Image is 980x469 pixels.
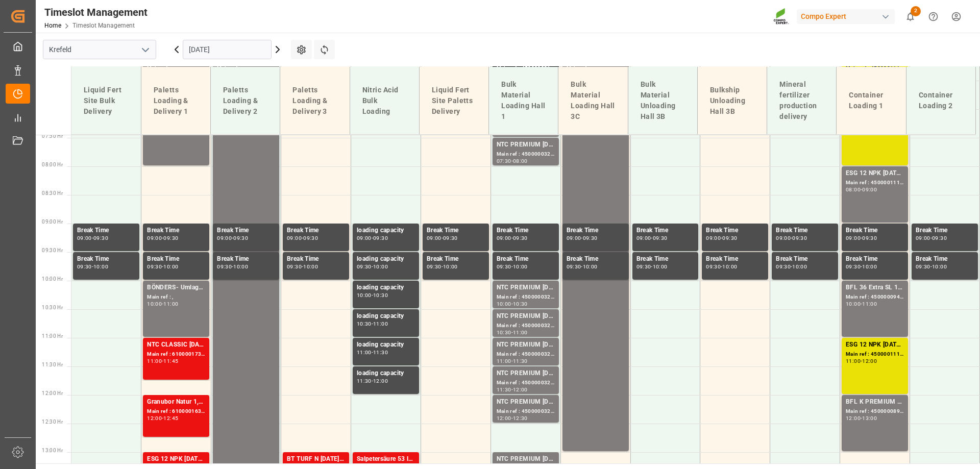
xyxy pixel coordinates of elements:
div: 09:30 [583,236,598,240]
div: 09:00 [147,236,162,240]
div: 09:30 [93,236,108,240]
div: 10:00 [93,264,108,269]
div: Liquid Fert Site Bulk Delivery [80,81,133,121]
div: 10:00 [233,264,248,269]
div: - [162,416,163,421]
div: - [861,264,862,269]
div: 09:00 [567,236,581,240]
div: loading capacity [357,340,415,350]
span: 13:00 Hr [42,448,63,453]
div: - [232,264,233,269]
div: Break Time [77,254,135,264]
button: show 2 new notifications [899,5,922,28]
div: 08:00 [513,159,528,163]
div: 11:45 [163,359,178,363]
div: Break Time [217,226,275,236]
div: NTC PREMIUM [DATE]+3+TE BULK [497,454,555,464]
div: 09:30 [163,236,178,240]
button: open menu [137,42,153,58]
span: 08:00 Hr [42,162,63,167]
div: Break Time [916,254,974,264]
div: 09:30 [513,236,528,240]
div: Break Time [427,254,485,264]
div: 09:30 [217,264,232,269]
div: 09:30 [636,264,651,269]
div: Main ref : 4500000943, 2000000680 [846,293,904,302]
div: 13:00 [862,416,877,421]
span: 10:30 Hr [42,305,63,310]
div: Main ref : 6100001739, 2000001344 2000001344;2000000709 2000000709;2000001344 2000001309 [147,350,205,359]
div: 09:30 [916,264,930,269]
div: - [861,416,862,421]
span: 07:30 Hr [42,133,63,139]
div: Break Time [846,254,904,264]
div: - [232,236,233,240]
div: 09:30 [706,264,721,269]
div: Liquid Fert Site Paletts Delivery [428,81,480,121]
div: - [861,187,862,192]
div: 10:00 [513,264,528,269]
div: - [302,264,303,269]
div: 09:00 [497,236,511,240]
div: - [651,264,652,269]
div: Main ref : 4500001114, 2000001086 [846,350,904,359]
div: NTC PREMIUM [DATE]+3+TE BULK [497,397,555,407]
div: 10:00 [932,264,947,269]
div: 09:30 [233,236,248,240]
div: - [302,236,303,240]
div: 09:30 [653,236,668,240]
div: 09:30 [303,236,318,240]
div: - [372,379,373,383]
div: - [861,359,862,363]
div: - [442,264,443,269]
div: NTC CLASSIC [DATE] 25kg (x40) DE,EN,PLFET 6-0-12 KR 25kgx40 DE,AT,[GEOGRAPHIC_DATA],ES,ITBT SPORT... [147,340,205,350]
div: 10:00 [846,302,861,306]
div: - [162,302,163,306]
div: Break Time [287,226,345,236]
div: 10:30 [497,330,511,335]
div: - [162,264,163,269]
div: 11:00 [497,359,511,363]
div: BÖNDERS- Umlagerung nach [GEOGRAPHIC_DATA] [147,283,205,293]
div: Break Time [217,254,275,264]
div: - [162,236,163,240]
div: 12:00 [846,416,861,421]
div: 09:00 [846,236,861,240]
div: - [372,293,373,298]
div: 09:30 [846,264,861,269]
div: NTC PREMIUM [DATE]+3+TE BULK [497,140,555,150]
div: 07:30 [497,159,511,163]
div: Container Loading 1 [845,86,897,115]
div: 09:30 [497,264,511,269]
div: 09:30 [776,264,791,269]
div: 12:45 [163,416,178,421]
div: - [651,236,652,240]
div: 09:00 [357,236,372,240]
div: 10:00 [792,264,807,269]
div: Break Time [427,226,485,236]
div: Break Time [147,254,205,264]
div: ESG 12 NPK [DATE] 1200kg BB [846,168,904,179]
div: 09:30 [287,264,302,269]
div: Paletts Loading & Delivery 2 [219,81,272,121]
span: 09:00 Hr [42,219,63,225]
div: BFL K PREMIUM SL 20L(x48)EN,IN,MD(24)MTO [846,397,904,407]
div: Nitric Acid Bulk Loading [358,81,411,121]
div: 09:00 [862,187,877,192]
div: - [511,359,513,363]
div: 09:00 [77,236,92,240]
div: 09:30 [722,236,737,240]
div: Break Time [706,254,764,264]
div: 09:30 [373,236,388,240]
div: Main ref : 4500000326, 2000000077 [497,379,555,387]
div: 09:30 [443,236,458,240]
div: 10:00 [163,264,178,269]
span: 10:00 Hr [42,276,63,282]
span: 11:00 Hr [42,333,63,339]
div: 09:30 [147,264,162,269]
div: 09:30 [792,236,807,240]
div: Mineral fertilizer production delivery [775,75,828,126]
div: Container Loading 2 [915,86,967,115]
div: loading capacity [357,226,415,236]
div: Break Time [77,226,135,236]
